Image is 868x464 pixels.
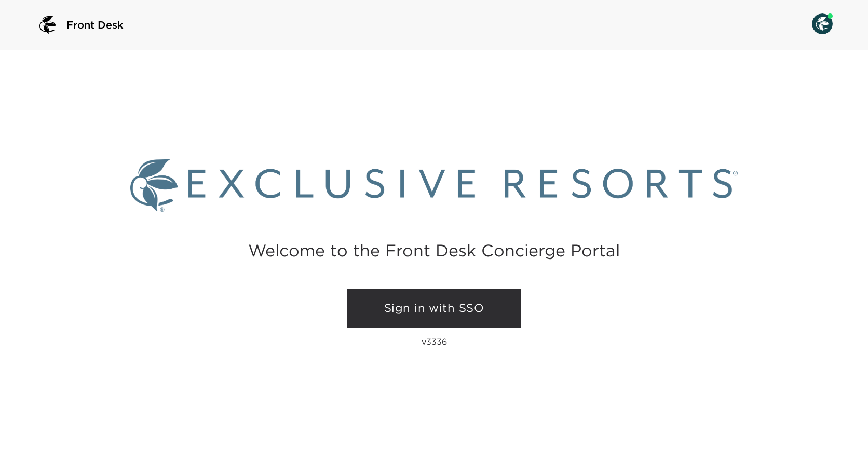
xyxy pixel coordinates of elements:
img: Exclusive Resorts logo [130,159,738,212]
a: Sign in with SSO [347,289,521,328]
img: User [812,13,833,34]
p: v3336 [422,336,447,347]
img: logo [35,12,60,37]
h2: Welcome to the Front Desk Concierge Portal [248,242,620,258]
span: Front Desk [66,18,124,32]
